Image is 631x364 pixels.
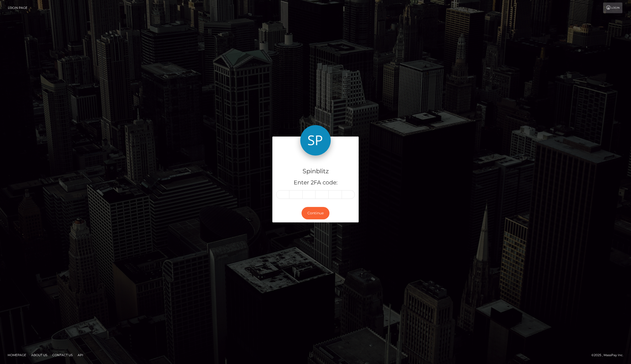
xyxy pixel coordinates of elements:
h5: Enter 2FA code: [276,179,355,187]
h4: Spinblitz [276,167,355,176]
div: © 2025 , MassPay Inc. [591,352,627,358]
button: Continue [302,207,329,219]
a: Login Page [8,3,27,13]
a: Login [603,3,622,13]
a: Homepage [6,351,28,359]
a: About Us [29,351,49,359]
a: Contact Us [50,351,75,359]
img: Spinblitz [300,125,331,156]
a: API [76,351,85,359]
